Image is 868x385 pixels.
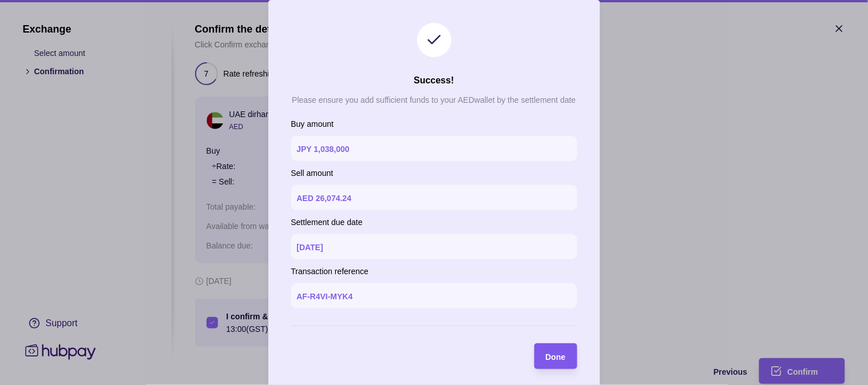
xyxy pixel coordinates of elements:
p: JPY 1,038,000 [297,145,350,154]
button: Done [534,343,577,369]
p: AF-R4VI-MYK4 [297,292,353,301]
p: Settlement due date [291,216,577,228]
p: [DATE] [297,243,323,252]
p: Please ensure you add sufficient funds to your AED wallet by the settlement date [292,95,576,105]
p: Buy amount [291,118,577,130]
p: Sell amount [291,167,577,179]
h2: Success! [414,74,454,87]
span: Done [546,352,566,362]
p: AED 26,074.24 [297,194,352,203]
p: Transaction reference [291,265,577,278]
